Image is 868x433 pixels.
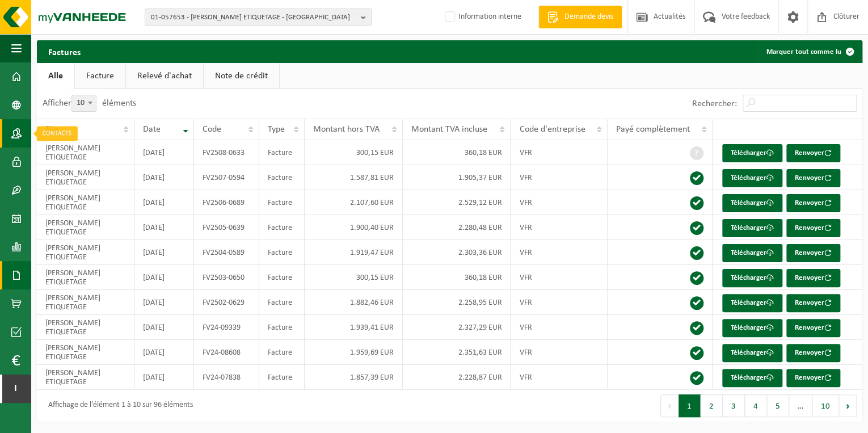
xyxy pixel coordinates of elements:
a: Télécharger [722,194,782,212]
span: Code d'entreprise [519,125,585,134]
td: [DATE] [134,190,194,215]
span: 10 [72,95,96,111]
div: Affichage de l'élément 1 à 10 sur 96 éléments [43,396,193,416]
button: 10 [812,394,839,417]
button: Renvoyer [786,169,840,187]
td: 2.228,87 EUR [403,365,511,390]
td: FV2506-0689 [194,190,260,215]
a: Télécharger [722,244,782,262]
td: VFR [511,265,607,290]
td: 2.327,29 EUR [403,315,511,340]
td: 360,18 EUR [403,140,511,165]
td: Facture [259,365,305,390]
button: 01-057653 - [PERSON_NAME] ETIQUETAGE - [GEOGRAPHIC_DATA] [145,9,372,26]
a: Demande devis [538,6,622,28]
a: Télécharger [722,319,782,337]
span: 10 [71,95,96,112]
td: Facture [259,340,305,365]
span: Code [203,125,221,134]
span: Demande devis [562,11,616,23]
td: FV2505-0639 [194,215,260,240]
td: VFR [511,340,607,365]
td: 2.107,60 EUR [305,190,403,215]
td: [PERSON_NAME] ETIQUETAGE [37,265,134,290]
td: [PERSON_NAME] ETIQUETAGE [37,240,134,265]
td: FV2503-0650 [194,265,260,290]
a: Relevé d'achat [126,63,203,89]
button: Marquer tout comme lu [757,40,861,63]
td: 1.857,39 EUR [305,365,403,390]
td: 1.959,69 EUR [305,340,403,365]
a: Télécharger [722,369,782,387]
button: Renvoyer [786,319,840,337]
td: [DATE] [134,140,194,165]
td: [PERSON_NAME] ETIQUETAGE [37,165,134,190]
td: 1.939,41 EUR [305,315,403,340]
button: 2 [701,394,723,417]
button: 4 [745,394,767,417]
td: [DATE] [134,340,194,365]
button: Renvoyer [786,194,840,212]
td: 1.587,81 EUR [305,165,403,190]
span: Type [268,125,285,134]
span: Date [143,125,161,134]
a: Télécharger [722,219,782,237]
span: Site [45,125,59,134]
button: Renvoyer [786,269,840,287]
td: FV2504-0589 [194,240,260,265]
td: [DATE] [134,265,194,290]
td: [PERSON_NAME] ETIQUETAGE [37,340,134,365]
td: Facture [259,265,305,290]
td: 300,15 EUR [305,265,403,290]
td: 1.905,37 EUR [403,165,511,190]
button: Renvoyer [786,219,840,237]
button: Next [839,394,857,417]
td: FV2502-0629 [194,290,260,315]
td: VFR [511,190,607,215]
td: 2.280,48 EUR [403,215,511,240]
td: [DATE] [134,290,194,315]
td: [DATE] [134,165,194,190]
td: [DATE] [134,240,194,265]
span: Montant hors TVA [313,125,380,134]
td: [PERSON_NAME] ETIQUETAGE [37,190,134,215]
td: Facture [259,290,305,315]
label: Information interne [443,9,521,26]
a: Télécharger [722,169,782,187]
a: Facture [75,63,125,89]
span: 01-057653 - [PERSON_NAME] ETIQUETAGE - [GEOGRAPHIC_DATA] [151,9,356,26]
td: VFR [511,315,607,340]
td: Facture [259,190,305,215]
td: FV24-08608 [194,340,260,365]
span: Montant TVA incluse [411,125,487,134]
button: 3 [723,394,745,417]
td: Facture [259,215,305,240]
td: 1.919,47 EUR [305,240,403,265]
a: Télécharger [722,269,782,287]
label: Rechercher: [692,99,737,108]
td: [DATE] [134,215,194,240]
td: 2.258,95 EUR [403,290,511,315]
td: 1.900,40 EUR [305,215,403,240]
td: [PERSON_NAME] ETIQUETAGE [37,315,134,340]
a: Télécharger [722,294,782,312]
button: Renvoyer [786,294,840,312]
td: VFR [511,240,607,265]
td: Facture [259,240,305,265]
a: Note de crédit [204,63,279,89]
h2: Factures [37,40,92,62]
td: [DATE] [134,365,194,390]
button: Previous [660,394,679,417]
td: [DATE] [134,315,194,340]
td: 2.303,36 EUR [403,240,511,265]
td: VFR [511,365,607,390]
td: FV2507-0594 [194,165,260,190]
td: [PERSON_NAME] ETIQUETAGE [37,290,134,315]
button: Renvoyer [786,344,840,362]
td: Facture [259,140,305,165]
td: FV2508-0633 [194,140,260,165]
button: Renvoyer [786,369,840,387]
a: Alle [37,63,74,89]
td: [PERSON_NAME] ETIQUETAGE [37,140,134,165]
td: 360,18 EUR [403,265,511,290]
